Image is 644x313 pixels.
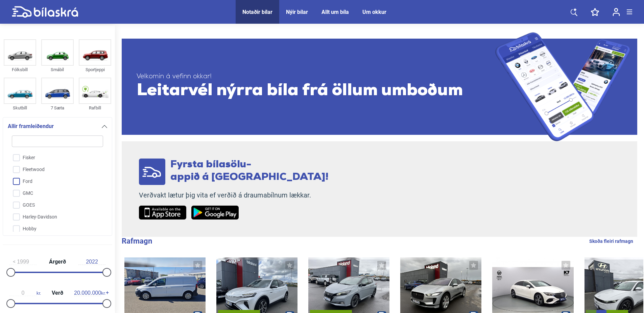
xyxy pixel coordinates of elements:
[122,32,637,141] a: Velkomin á vefinn okkar!Leitarvél nýrra bíla frá öllum umboðum
[286,9,308,15] a: Nýir bílar
[170,160,329,183] span: Fyrsta bílasölu- appið á [GEOGRAPHIC_DATA]!
[41,104,74,112] div: 7 Sæta
[139,191,329,200] p: Verðvakt lætur þig vita ef verðið á draumabílnum lækkar.
[137,72,495,81] span: Velkomin á vefinn okkar!
[74,290,105,296] span: kr.
[79,66,111,74] div: Sportjeppi
[47,259,68,265] span: Árgerð
[242,9,272,15] a: Notaðir bílar
[9,290,41,296] span: kr.
[589,237,633,246] a: Skoða fleiri rafmagn
[50,290,65,296] span: Verð
[321,9,349,15] a: Allt um bíla
[4,66,36,74] div: Fólksbíll
[79,104,111,112] div: Rafbíll
[41,66,74,74] div: Smábíl
[122,237,152,245] b: Rafmagn
[4,104,36,112] div: Skutbíll
[137,81,495,101] span: Leitarvél nýrra bíla frá öllum umboðum
[613,8,620,16] img: user-login.svg
[362,9,386,15] a: Um okkur
[8,122,54,131] span: Allir framleiðendur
